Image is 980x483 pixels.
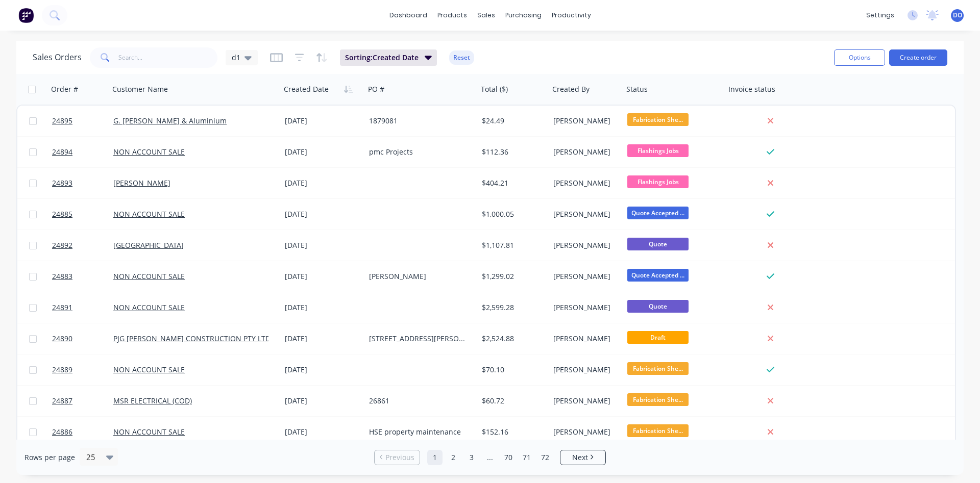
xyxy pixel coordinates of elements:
[113,240,184,250] a: [GEOGRAPHIC_DATA]
[285,178,361,188] div: [DATE]
[553,178,616,188] div: [PERSON_NAME]
[627,331,689,344] span: Draft
[369,271,469,282] div: [PERSON_NAME]
[553,427,616,437] div: [PERSON_NAME]
[427,450,443,465] a: Page 1 is your current page
[482,240,542,250] div: $1,107.81
[449,50,474,65] button: Reset
[52,417,113,447] a: 24886
[52,396,72,406] span: 24887
[370,450,610,465] ul: Pagination
[464,450,479,465] a: Page 3
[118,47,218,68] input: Search...
[33,53,82,62] h1: Sales Orders
[627,269,689,282] span: Quote Accepted ...
[232,52,240,63] span: d1
[52,178,72,188] span: 24893
[560,452,605,463] a: Next page
[18,8,34,23] img: Factory
[285,240,361,250] div: [DATE]
[284,84,329,94] div: Created Date
[627,175,689,188] span: Flashings Jobs
[627,424,689,437] span: Fabrication She...
[52,271,72,282] span: 24883
[369,116,469,126] div: 1879081
[285,147,361,157] div: [DATE]
[369,147,469,157] div: pmc Projects
[482,271,542,282] div: $1,299.02
[627,144,689,157] span: Flashings Jobs
[52,323,113,354] a: 24890
[52,386,113,416] a: 24887
[113,365,185,374] a: NON ACCOUNT SALE
[482,147,542,157] div: $112.36
[113,147,185,157] a: NON ACCOUNT SALE
[52,209,72,219] span: 24885
[52,302,72,313] span: 24891
[52,354,113,385] a: 24889
[113,116,227,125] a: G. [PERSON_NAME] & Aluminium
[285,209,361,219] div: [DATE]
[834,49,885,66] button: Options
[285,334,361,344] div: [DATE]
[553,240,616,250] div: [PERSON_NAME]
[553,302,616,313] div: [PERSON_NAME]
[572,452,588,463] span: Next
[627,238,689,250] span: Quote
[285,302,361,313] div: [DATE]
[553,334,616,344] div: [PERSON_NAME]
[482,116,542,126] div: $24.49
[52,230,113,261] a: 24892
[285,271,361,282] div: [DATE]
[52,116,72,126] span: 24895
[482,209,542,219] div: $1,000.05
[52,292,113,323] a: 24891
[113,271,185,281] a: NON ACCOUNT SALE
[482,365,542,375] div: $70.10
[113,334,271,343] a: PJG [PERSON_NAME] CONSTRUCTION PTY LTD
[482,396,542,406] div: $60.72
[345,53,419,63] span: Sorting: Created Date
[472,8,500,23] div: sales
[285,396,361,406] div: [DATE]
[953,11,962,20] span: DO
[553,147,616,157] div: [PERSON_NAME]
[285,116,361,126] div: [DATE]
[432,8,472,23] div: products
[385,452,414,463] span: Previous
[626,84,648,94] div: Status
[375,452,420,463] a: Previous page
[482,178,542,188] div: $404.21
[627,113,689,126] span: Fabrication She...
[52,427,72,437] span: 24886
[340,49,437,66] button: Sorting:Created Date
[52,147,72,157] span: 24894
[501,450,516,465] a: Page 70
[553,365,616,375] div: [PERSON_NAME]
[553,209,616,219] div: [PERSON_NAME]
[369,427,469,437] div: HSE property maintenance
[861,8,899,23] div: settings
[369,396,469,406] div: 26861
[285,365,361,375] div: [DATE]
[113,396,192,405] a: MSR ELECTRICAL (COD)
[547,8,596,23] div: productivity
[553,396,616,406] div: [PERSON_NAME]
[446,450,461,465] a: Page 2
[112,84,168,94] div: Customer Name
[52,199,113,230] a: 24885
[52,334,72,344] span: 24890
[52,168,113,198] a: 24893
[24,452,75,463] span: Rows per page
[500,8,547,23] div: purchasing
[52,261,113,292] a: 24883
[627,362,689,375] span: Fabrication She...
[113,302,185,312] a: NON ACCOUNT SALE
[368,84,384,94] div: PO #
[537,450,553,465] a: Page 72
[552,84,590,94] div: Created By
[113,209,185,219] a: NON ACCOUNT SALE
[369,334,469,344] div: [STREET_ADDRESS][PERSON_NAME]
[728,84,775,94] div: Invoice status
[553,116,616,126] div: [PERSON_NAME]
